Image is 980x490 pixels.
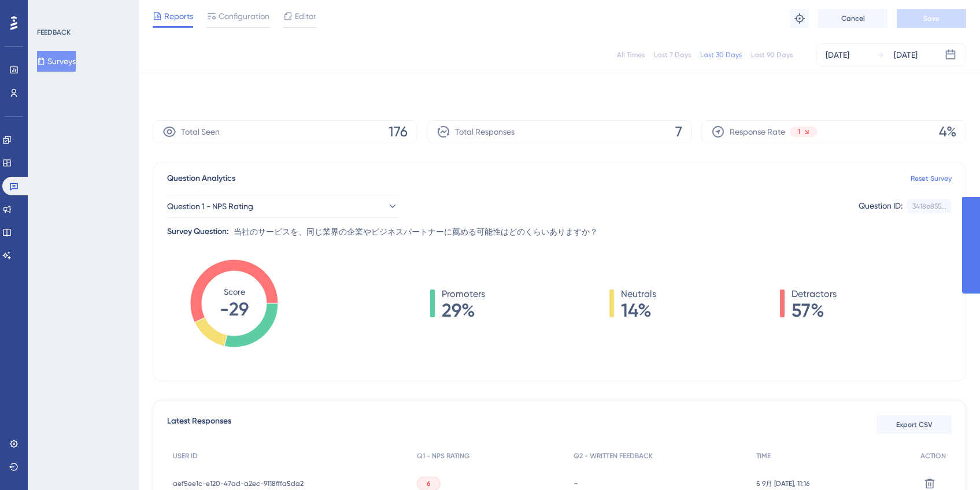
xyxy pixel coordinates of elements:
[295,9,316,23] span: Editor
[756,479,809,488] span: 5 9月 [DATE], 11:16
[621,301,656,320] span: 14%
[37,51,76,72] button: Surveys
[173,451,198,461] span: USER ID
[167,195,398,218] button: Question 1 - NPS Rating
[923,14,940,23] span: Save
[167,414,231,435] span: Latest Responses
[894,48,918,62] div: [DATE]
[181,125,220,139] span: Total Seen
[792,287,837,301] span: Detractors
[164,9,193,23] span: Reports
[617,50,645,60] div: All Times
[859,199,903,214] div: Question ID:
[730,125,785,139] span: Response Rate
[920,451,946,461] span: ACTION
[931,444,966,479] iframe: UserGuiding AI Assistant Launcher
[234,225,598,239] span: 当社のサービスを、同じ業界の企業やビジネスパートナーに薦める可能性はどのくらいありますか？
[220,298,249,320] tspan: -29
[574,478,745,489] div: -
[841,14,865,23] span: Cancel
[574,451,653,461] span: Q2 - WRITTEN FEEDBACK
[389,122,408,141] span: 176
[167,199,253,213] span: Question 1 - NPS Rating
[219,9,269,23] span: Configuration
[167,225,229,239] div: Survey Question:
[427,479,431,488] span: 6
[792,301,837,320] span: 57%
[826,48,849,62] div: [DATE]
[818,9,887,28] button: Cancel
[700,50,742,60] div: Last 30 Days
[37,28,71,37] div: FEEDBACK
[798,127,800,136] span: 1
[912,202,946,211] div: 3418e855...
[756,451,771,461] span: TIME
[751,50,793,60] div: Last 90 Days
[224,287,245,296] tspan: Score
[173,479,304,488] span: aef5ee1c-e120-47ad-a2ec-9118fffa5da2
[621,287,656,301] span: Neutrals
[455,125,515,139] span: Total Responses
[654,50,691,60] div: Last 7 Days
[167,172,235,185] span: Question Analytics
[897,9,966,28] button: Save
[939,122,956,141] span: 4%
[442,287,485,301] span: Promoters
[911,174,952,183] a: Reset Survey
[417,451,469,461] span: Q1 - NPS RATING
[896,420,933,429] span: Export CSV
[877,415,952,434] button: Export CSV
[442,301,485,320] span: 29%
[675,122,682,141] span: 7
